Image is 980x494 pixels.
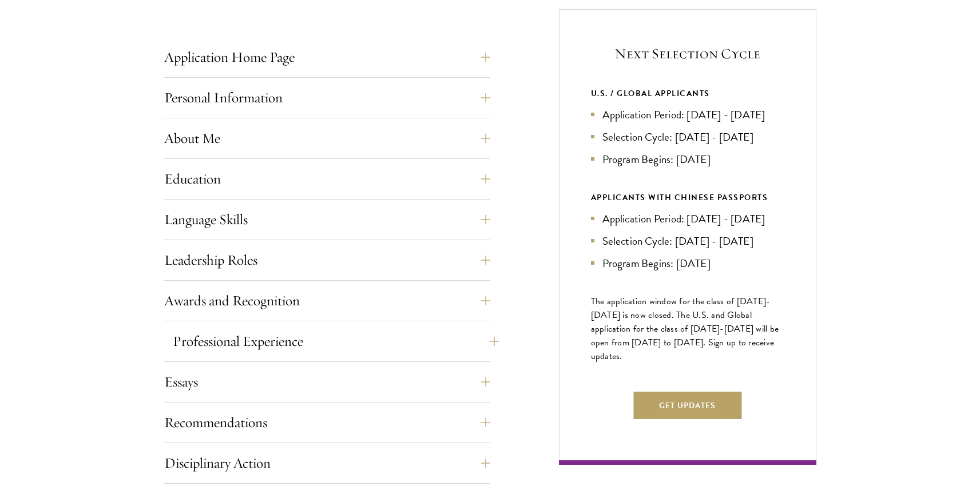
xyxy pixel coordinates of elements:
button: Awards and Recognition [164,287,490,314]
button: Get Updates [633,392,741,419]
div: APPLICANTS WITH CHINESE PASSPORTS [591,190,784,205]
button: Leadership Roles [164,246,490,274]
li: Application Period: [DATE] - [DATE] [591,106,784,123]
li: Selection Cycle: [DATE] - [DATE] [591,233,784,249]
button: Personal Information [164,84,490,111]
button: Essays [164,368,490,396]
h5: Next Selection Cycle [591,44,784,63]
button: Recommendations [164,409,490,436]
button: About Me [164,125,490,152]
button: Professional Experience [173,328,499,355]
li: Selection Cycle: [DATE] - [DATE] [591,129,784,145]
button: Application Home Page [164,43,490,71]
li: Application Period: [DATE] - [DATE] [591,210,784,227]
div: U.S. / GLOBAL APPLICANTS [591,86,784,101]
span: The application window for the class of [DATE]-[DATE] is now closed. The U.S. and Global applicat... [591,294,779,363]
button: Education [164,165,490,193]
button: Language Skills [164,206,490,233]
li: Program Begins: [DATE] [591,255,784,272]
button: Disciplinary Action [164,449,490,477]
li: Program Begins: [DATE] [591,151,784,168]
